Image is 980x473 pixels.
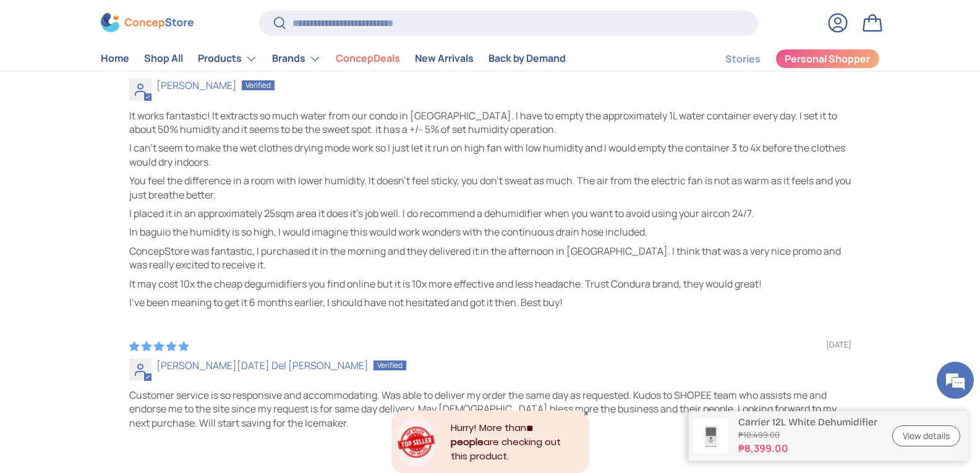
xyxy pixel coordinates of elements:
img: carrier-dehumidifier-12-liter-full-view-concepstore [694,419,728,453]
span: We're online! [72,156,171,281]
div: Close [583,411,589,417]
a: ConcepDeals [336,47,400,71]
span: Personal Shopper [785,54,870,64]
summary: Products [190,46,265,71]
span: 5 star review [129,60,189,74]
p: I can't seem to make the wet clothes drying mode work so I just let it run on high fan with low h... [129,141,851,169]
a: Stories [725,47,761,71]
summary: Brands [265,46,328,71]
p: I've been meaning to get it 6 months earlier, I should have not hesitated and got it then. Best buy! [129,296,851,309]
p: It works fantastic! It extracts so much water from our condo in [GEOGRAPHIC_DATA]. I have to empt... [129,109,851,137]
a: Back by Demand [488,47,566,71]
a: New Arrivals [415,47,474,71]
span: [DATE] [826,339,851,351]
p: Customer service is so responsive and accommodating. Was able to deliver my order the same day as... [129,388,851,430]
p: It may cost 10x the cheap degumidifiers you find online but it is 10x more effective and less hea... [129,277,851,291]
nav: Primary [101,46,566,71]
span: [PERSON_NAME] [156,79,237,92]
p: ConcepStore was fantastic, I purchased it in the morning and they delivered it in the afternoon i... [129,244,851,272]
a: Personal Shopper [775,49,880,69]
div: Chat with us now [64,69,208,85]
p: I placed it in an approximately 25sqm area it does it's job well. I do recommend a dehumidifier w... [129,207,851,220]
a: Shop All [144,47,183,71]
s: ₱10,499.00 [738,429,877,441]
p: Carrier 12L White Dehumidifier [738,416,877,428]
strong: ₱8,399.00 [738,441,877,456]
p: In baguio the humidity is so high, I would imagine this would work wonders with the continuous dr... [129,225,851,239]
a: View details [892,425,960,447]
p: You feel the difference in a room with lower humidity. It doesn't feel sticky, you don't sweat as... [129,174,851,202]
a: Home [101,47,129,71]
textarea: Type your message and hit 'Enter' [6,338,236,381]
span: [PERSON_NAME][DATE] Del [PERSON_NAME] [156,359,369,372]
img: ConcepStore [101,14,194,33]
div: Minimize live chat window [203,6,232,36]
span: 5 star review [129,339,189,353]
nav: Secondary [696,46,880,71]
